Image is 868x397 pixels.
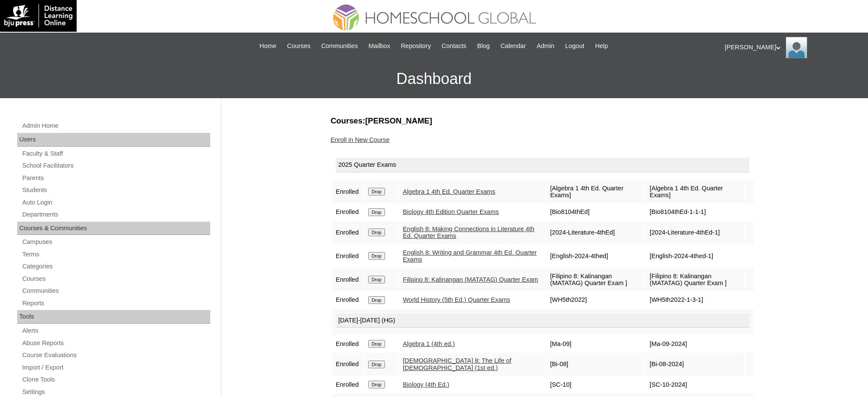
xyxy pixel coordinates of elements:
[401,41,431,51] span: Repository
[4,4,72,27] img: logo-white.png
[21,197,210,208] a: Auto Login
[368,208,385,216] input: Drop
[21,160,210,171] a: School Facilitators
[21,362,210,373] a: Import / Export
[645,353,744,376] td: [Bi-08-2024]
[473,41,494,51] a: Blog
[331,376,363,393] td: Enrolled
[546,376,644,393] td: [SC-10]
[331,115,755,126] h3: Courses:[PERSON_NAME]
[368,188,385,195] input: Drop
[546,268,644,291] td: [Filipino 8: Kalinangan (MATATAG) Quarter Exam ]
[317,41,362,51] a: Communities
[21,148,210,159] a: Faculty & Staff
[21,237,210,247] a: Campuses
[331,204,363,220] td: Enrolled
[21,325,210,336] a: Alerts
[645,245,744,268] td: [English-2024-4thed-1]
[21,249,210,260] a: Terms
[17,222,210,235] div: Courses & Communities
[403,276,538,283] a: Filipino 8: Kalinangan (MATATAG) Quarter Exam
[331,221,363,244] td: Enrolled
[645,336,744,352] td: [Ma-09-2024]
[364,41,395,51] a: Mailbox
[21,261,210,272] a: Categories
[321,41,358,51] span: Communities
[21,120,210,131] a: Admin Home
[537,41,555,51] span: Admin
[403,188,495,195] a: Algebra 1 4th Ed. Quarter Exams
[725,37,860,58] div: [PERSON_NAME]
[403,340,455,347] a: Algebra 1 (4th ed.)
[403,357,511,371] a: [DEMOGRAPHIC_DATA] 8: The Life of [DEMOGRAPHIC_DATA] (1st ed.)
[546,292,644,308] td: [WH5th2022]
[368,252,385,260] input: Drop
[403,381,449,388] a: Biology (4th Ed.)
[21,185,210,195] a: Students
[645,180,744,203] td: [Algebra 1 4th Ed. Quarter Exams]
[331,245,363,268] td: Enrolled
[546,353,644,376] td: [Bi-08]
[546,180,644,203] td: [Algebra 1 4th Ed. Quarter Exams]
[369,41,391,51] span: Mailbox
[21,286,210,296] a: Communities
[21,209,210,220] a: Departments
[441,41,466,51] span: Contacts
[21,374,210,385] a: Clone Tools
[645,221,744,244] td: [2024-Literature-4thEd-1]
[532,41,559,51] a: Admin
[368,361,385,368] input: Drop
[403,296,510,303] a: World History (5th Ed.) Quarter Exams
[437,41,471,51] a: Contacts
[336,313,749,328] div: [DATE]-[DATE] (HG)
[331,268,363,291] td: Enrolled
[368,381,385,388] input: Drop
[561,41,589,51] a: Logout
[496,41,530,51] a: Calendar
[591,41,612,51] a: Help
[21,298,210,309] a: Reports
[287,41,310,51] span: Courses
[477,41,489,51] span: Blog
[397,41,435,51] a: Repository
[368,276,385,283] input: Drop
[546,245,644,268] td: [English-2024-4thed]
[331,292,363,308] td: Enrolled
[595,41,608,51] span: Help
[368,340,385,348] input: Drop
[260,41,276,51] span: Home
[21,173,210,183] a: Parents
[4,60,864,98] h3: Dashboard
[255,41,280,51] a: Home
[546,336,644,352] td: [Ma-09]
[403,249,537,263] a: English 8: Writing and Grammar 4th Ed. Quarter Exams
[331,180,363,203] td: Enrolled
[645,204,744,220] td: [Bio8104thEd-1-1-1]
[336,158,749,172] div: 2025 Quarter Exams
[645,376,744,393] td: [SC-10-2024]
[283,41,315,51] a: Courses
[565,41,585,51] span: Logout
[331,336,363,352] td: Enrolled
[786,37,807,58] img: Ariane Ebuen
[21,350,210,361] a: Course Evaluations
[17,310,210,324] div: Tools
[645,292,744,308] td: [WH5th2022-1-3-1]
[21,274,210,284] a: Courses
[21,338,210,349] a: Abuse Reports
[368,296,385,304] input: Drop
[501,41,526,51] span: Calendar
[331,353,363,376] td: Enrolled
[403,226,534,240] a: English 8: Making Connections in Literature 4th Ed. Quarter Exams
[546,204,644,220] td: [Bio8104thEd]
[17,133,210,147] div: Users
[331,136,390,143] a: Enroll in New Course
[645,268,744,291] td: [Filipino 8: Kalinangan (MATATAG) Quarter Exam ]
[368,229,385,236] input: Drop
[403,208,499,215] a: Biology 4th Edition Quarter Exams
[546,221,644,244] td: [2024-Literature-4thEd]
